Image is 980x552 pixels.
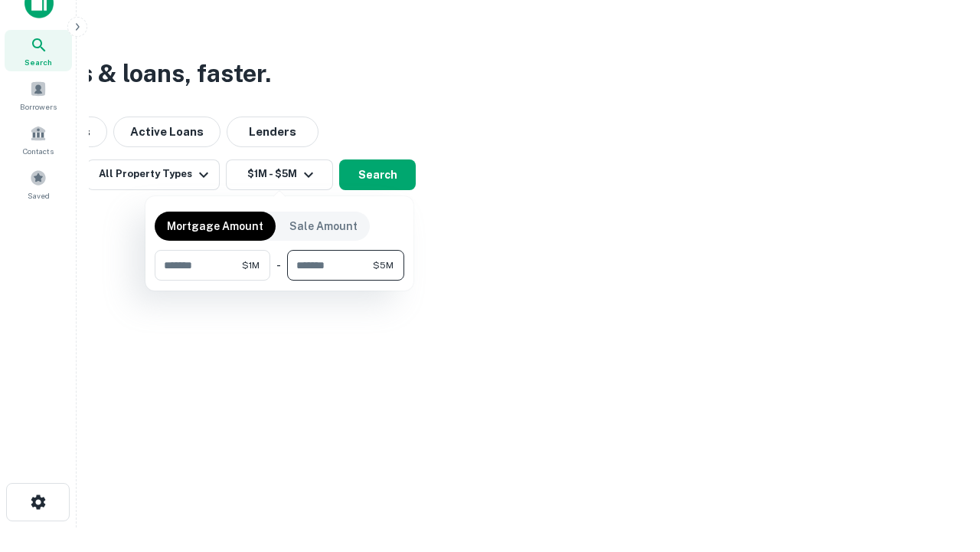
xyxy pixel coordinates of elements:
[167,218,263,235] p: Mortgage Amount
[373,258,394,272] span: $5M
[276,250,281,281] div: -
[289,218,358,235] p: Sale Amount
[242,258,260,272] span: $1M
[903,380,980,454] iframe: Chat Widget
